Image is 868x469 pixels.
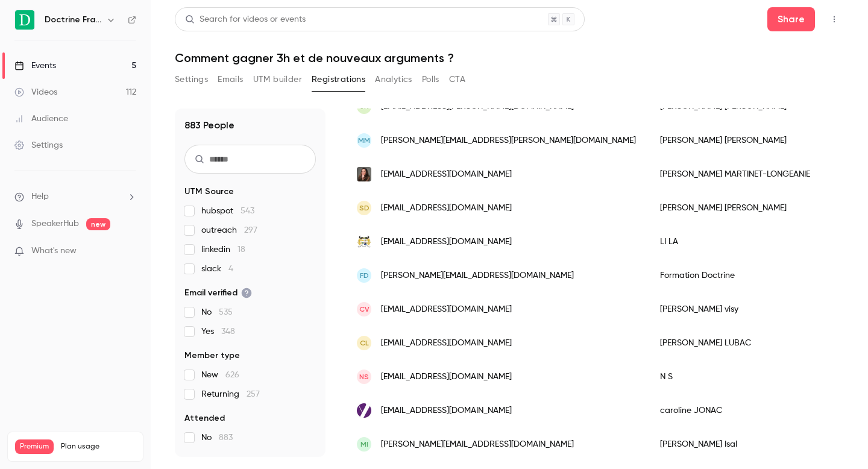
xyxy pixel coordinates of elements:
[185,13,306,26] div: Search for videos or events
[357,167,371,181] img: lml-avocats.com
[228,265,233,273] span: 4
[360,439,368,450] span: MI
[360,338,369,348] span: CL
[381,269,574,282] span: [PERSON_NAME][EMAIL_ADDRESS][DOMAIN_NAME]
[244,226,257,234] span: 297
[15,10,34,30] img: Doctrine France
[201,306,233,318] span: No
[357,234,371,249] img: presidence.bj
[422,70,439,89] button: Polls
[357,403,371,418] img: ydes.com
[381,438,574,451] span: [PERSON_NAME][EMAIL_ADDRESS][DOMAIN_NAME]
[201,263,233,275] span: slack
[312,70,365,89] button: Registrations
[381,168,512,181] span: [EMAIL_ADDRESS][DOMAIN_NAME]
[201,432,233,444] span: No
[122,246,136,257] iframe: Noticeable Trigger
[14,86,57,98] div: Videos
[359,203,370,213] span: SD
[31,245,77,257] span: What's new
[201,244,245,256] span: linkedin
[375,70,412,89] button: Analytics
[381,134,636,147] span: [PERSON_NAME][EMAIL_ADDRESS][PERSON_NAME][DOMAIN_NAME]
[201,369,239,381] span: New
[201,224,257,236] span: outreach
[184,412,225,424] span: Attended
[381,236,512,248] span: [EMAIL_ADDRESS][DOMAIN_NAME]
[225,371,239,379] span: 626
[175,70,208,89] button: Settings
[31,218,79,230] a: SpeakerHub
[767,7,815,31] button: Share
[381,371,512,383] span: [EMAIL_ADDRESS][DOMAIN_NAME]
[358,135,370,146] span: MM
[14,60,56,72] div: Events
[381,337,512,350] span: [EMAIL_ADDRESS][DOMAIN_NAME]
[360,270,369,281] span: FD
[14,139,63,151] div: Settings
[219,308,233,316] span: 535
[14,113,68,125] div: Audience
[247,390,260,398] span: 257
[221,327,235,336] span: 348
[381,202,512,215] span: [EMAIL_ADDRESS][DOMAIN_NAME]
[201,326,235,338] span: Yes
[86,218,110,230] span: new
[184,350,240,362] span: Member type
[381,404,512,417] span: [EMAIL_ADDRESS][DOMAIN_NAME]
[218,70,243,89] button: Emails
[359,371,369,382] span: NS
[184,456,208,468] span: Views
[31,190,49,203] span: Help
[201,388,260,400] span: Returning
[201,205,254,217] span: hubspot
[184,186,234,198] span: UTM Source
[15,439,54,454] span: Premium
[241,207,254,215] span: 543
[253,70,302,89] button: UTM builder
[45,14,101,26] h6: Doctrine France
[61,442,136,452] span: Plan usage
[219,433,233,442] span: 883
[175,51,844,65] h1: Comment gagner 3h et de nouveaux arguments ?
[184,118,234,133] h1: 883 People
[184,287,252,299] span: Email verified
[14,190,136,203] li: help-dropdown-opener
[381,303,512,316] span: [EMAIL_ADDRESS][DOMAIN_NAME]
[237,245,245,254] span: 18
[449,70,465,89] button: CTA
[359,304,370,315] span: cv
